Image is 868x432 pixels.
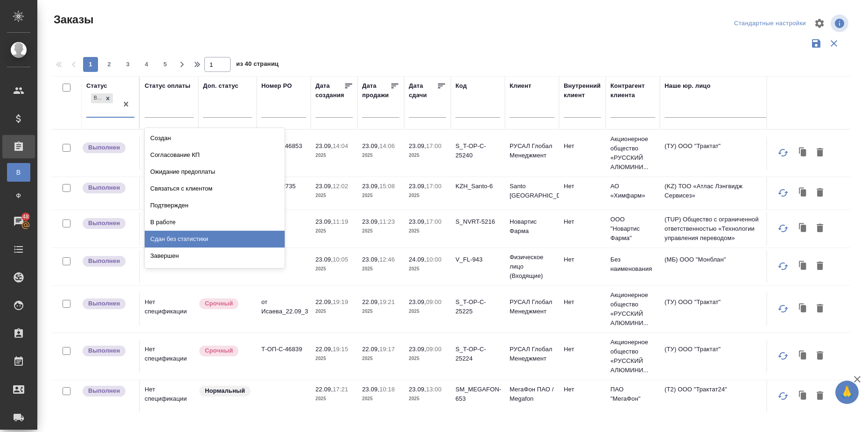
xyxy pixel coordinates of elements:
p: 2025 [362,307,399,316]
p: 2025 [362,151,399,160]
p: 23.09, [315,142,333,149]
td: (ТУ) ООО "Трактат" [660,137,772,170]
div: Выполнен [91,93,103,103]
p: 23.09, [409,218,426,225]
div: Доп. статус [203,81,238,91]
td: (МБ) ООО "Монблан" [660,250,772,283]
div: Создан [145,130,285,147]
p: Нет [564,385,601,394]
p: 14:06 [379,142,395,149]
p: 23.09, [409,298,426,305]
p: 2025 [315,394,353,404]
p: Выполнен [88,143,120,152]
p: S_T-OP-C-25240 [455,142,500,160]
p: 2025 [409,307,446,316]
p: 2025 [409,394,446,404]
p: 17:00 [426,183,441,190]
p: 13:00 [426,386,441,393]
td: Оплачен [140,250,198,283]
p: 2025 [409,191,446,200]
button: Обновить [772,345,794,367]
div: Наше юр. лицо [665,81,711,91]
td: Нет спецификации [140,212,198,245]
td: Нет спецификации [140,137,198,170]
td: Нет спецификации [140,177,198,210]
td: (Т2) ООО "Трактат24" [660,380,772,413]
p: Выполнен [88,183,120,192]
span: Настроить таблицу [808,12,831,35]
p: 23.09, [409,346,426,353]
p: 22.09, [315,346,333,353]
p: V_FL-943 [455,255,500,264]
p: 23.09, [409,183,426,190]
button: Клонировать [794,387,812,405]
button: 2 [102,57,117,72]
a: В [7,163,30,182]
button: Сбросить фильтры [825,35,843,52]
button: 5 [158,57,173,72]
p: 11:23 [379,218,395,225]
button: Удалить [812,387,828,405]
p: 22.09, [362,298,379,305]
div: Выполнен [90,92,114,104]
button: Клонировать [794,257,812,275]
p: ООО "Новартис Фарма" [610,215,655,243]
div: Код [455,81,467,91]
a: Ф [7,186,30,205]
p: Нормальный [205,386,245,396]
p: 10:00 [426,256,441,263]
div: Сдан без статистики [145,231,285,248]
div: Выставляет ПМ после сдачи и проведения начислений. Последний этап для ПМа [82,385,134,397]
td: Нет спецификации [140,380,198,413]
p: 23.09, [362,142,379,149]
p: 2025 [362,354,399,363]
span: 5 [158,60,173,69]
p: Акционерное общество «РУССКИЙ АЛЮМИНИ... [610,290,655,328]
p: Выполнен [88,386,120,396]
div: Ожидание предоплаты [145,163,285,180]
span: 🙏 [839,382,855,402]
p: KZH_Santo-6 [455,182,500,191]
p: Акционерное общество «РУССКИЙ АЛЮМИНИ... [610,338,655,375]
p: 23.09, [409,386,426,393]
button: Клонировать [794,220,812,237]
p: 10:05 [333,256,348,263]
p: 11:19 [333,218,348,225]
div: Статус по умолчанию для стандартных заказов [198,385,252,397]
p: Нет [564,142,601,151]
span: 3 [120,60,135,69]
p: S_T-OP-C-25224 [455,345,500,363]
p: 23.09, [362,256,379,263]
p: 2025 [315,151,353,160]
p: 22.09, [315,386,333,393]
button: Удалить [812,220,828,237]
p: Выполнен [88,256,120,266]
button: Удалить [812,144,828,162]
p: 23.09, [315,218,333,225]
div: Выставляется автоматически, если на указанный объем услуг необходимо больше времени в стандартном... [198,297,252,310]
div: Согласование КП [145,147,285,163]
button: Сохранить фильтры [807,35,825,52]
p: РУСАЛ Глобал Менеджмент [510,345,554,363]
p: 24.09, [409,256,426,263]
p: Нет [564,217,601,227]
p: 2025 [315,307,353,316]
span: Заказы [51,12,93,27]
p: 10:18 [379,386,395,393]
p: Нет [564,345,601,354]
button: 🙏 [835,381,859,404]
button: Обновить [772,142,794,164]
p: 2025 [409,354,446,363]
p: Нет [564,297,601,307]
span: В [12,168,26,177]
p: 2025 [362,264,399,274]
div: Выставляет ПМ после сдачи и проведения начислений. Последний этап для ПМа [82,142,134,154]
p: 15:08 [379,183,395,190]
td: Нет спецификации [140,340,198,373]
button: Обновить [772,182,794,204]
p: 12:02 [333,183,348,190]
button: Клонировать [794,300,812,318]
td: (TUP) Общество с ограниченной ответственностью «Технологии управления переводом» [660,210,772,248]
p: S_T-OP-C-25225 [455,297,500,316]
div: Отменен [145,264,285,281]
